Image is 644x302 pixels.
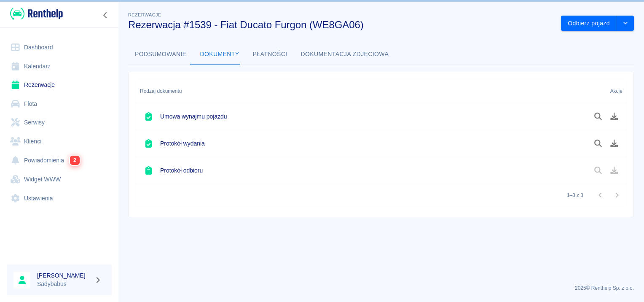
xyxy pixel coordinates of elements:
a: Klienci [7,132,112,151]
div: Rodzaj dokumentu [136,79,577,103]
button: Odbierz pojazd [561,16,617,31]
h6: Protokół wydania [160,139,205,148]
a: Renthelp logo [7,7,63,21]
button: Zwiń nawigację [99,10,112,21]
button: Płatności [246,44,294,65]
p: 1–3 z 3 [567,191,583,199]
span: 2 [70,156,80,165]
h6: Protokół odbioru [160,166,203,175]
button: Podgląd dokumentu [590,109,606,124]
h6: Umowa wynajmu pojazdu [160,112,227,121]
span: Rezerwacje [128,12,161,17]
a: Kalendarz [7,57,112,76]
h6: [PERSON_NAME] [37,271,91,280]
div: Rodzaj dokumentu [140,79,182,103]
button: Pobierz dokument [606,109,623,124]
button: Dokumenty [193,44,246,65]
p: 2025 © Renthelp Sp. z o.o. [128,284,634,292]
a: Widget WWW [7,170,112,189]
a: Serwisy [7,113,112,132]
a: Rezerwacje [7,75,112,94]
p: Sadybabus [37,280,91,289]
button: Pobierz dokument [606,136,623,151]
a: Flota [7,94,112,113]
button: Dokumentacja zdjęciowa [294,44,396,65]
img: Renthelp logo [10,7,63,21]
div: Akcje [610,79,623,103]
button: Podgląd dokumentu [590,136,606,151]
a: Powiadomienia2 [7,151,112,170]
button: Podsumowanie [128,44,193,65]
h3: Rezerwacja #1539 - Fiat Ducato Furgon (WE8GA06) [128,19,554,31]
a: Ustawienia [7,189,112,208]
button: drop-down [617,16,634,31]
div: Akcje [577,79,627,103]
a: Dashboard [7,38,112,57]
